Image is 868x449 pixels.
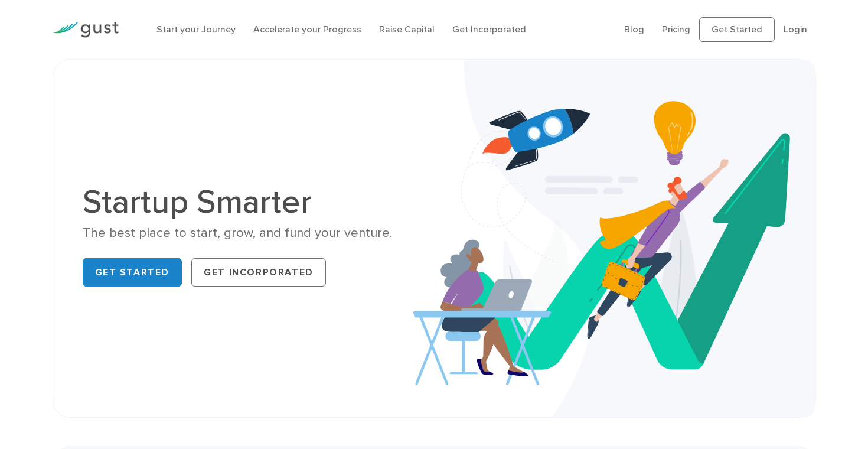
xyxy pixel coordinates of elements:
a: Login [784,24,807,35]
a: Get Started [699,17,775,42]
a: Raise Capital [379,24,435,35]
a: Accelerate your Progress [253,24,361,35]
img: Startup Smarter Hero [413,60,815,417]
a: Pricing [662,24,690,35]
a: Start your Journey [156,24,236,35]
a: Get Incorporated [452,24,526,35]
a: Get Incorporated [191,258,326,287]
img: Gust Logo [53,22,119,38]
a: Get Started [83,258,182,287]
a: Blog [624,24,644,35]
h1: Startup Smarter [83,186,426,219]
div: The best place to start, grow, and fund your venture. [83,224,426,242]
